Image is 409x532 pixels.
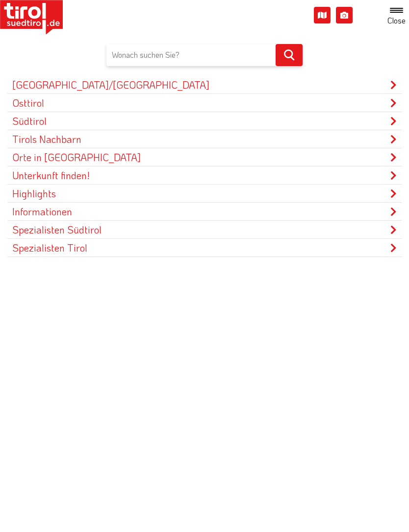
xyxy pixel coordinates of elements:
a: Osttirol [7,94,402,112]
a: Tirols Nachbarn [7,130,402,148]
a: Informationen [7,203,402,220]
input: Wonach suchen Sie? [106,44,303,66]
a: Südtirol [7,112,402,130]
a: Highlights [7,185,402,202]
a: Spezialisten Tirol [7,239,402,256]
i: Fotogalerie [336,7,353,23]
i: Karte öffnen [314,7,331,23]
a: Orte in [GEOGRAPHIC_DATA] [7,148,402,166]
button: Toggle navigation [384,6,409,24]
a: [GEOGRAPHIC_DATA]/[GEOGRAPHIC_DATA] [7,76,402,93]
a: Spezialisten Südtirol [7,221,402,238]
a: Unterkunft finden! [7,166,402,184]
